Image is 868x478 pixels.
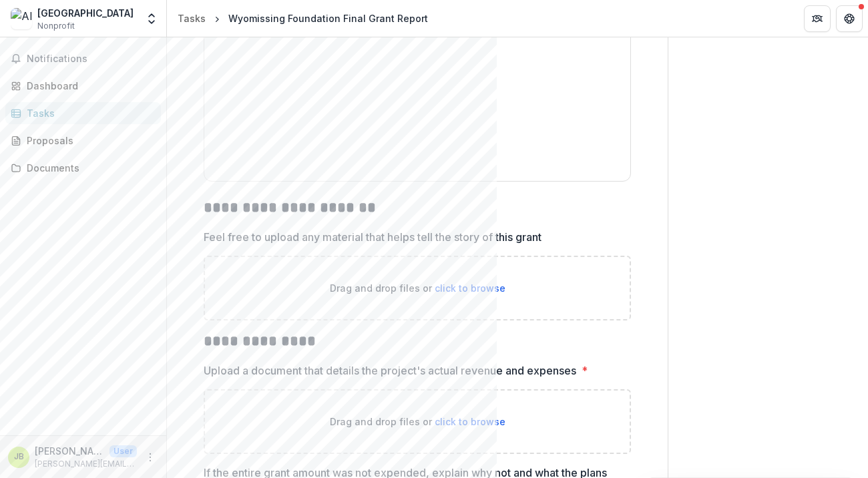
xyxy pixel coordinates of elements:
div: Julia Becker [14,453,24,461]
div: Dashboard [27,79,150,93]
a: Tasks [5,102,161,124]
span: click to browse [435,416,505,427]
button: Get Help [836,5,863,32]
p: Drag and drop files or [330,281,505,295]
img: Alvernia University [11,8,32,29]
span: Nonprofit [37,20,75,32]
span: Notifications [27,53,156,65]
button: Open entity switcher [142,5,161,32]
a: Documents [5,157,161,179]
p: User [110,445,137,457]
div: Documents [27,161,150,175]
div: [GEOGRAPHIC_DATA] [37,6,134,20]
button: Partners [804,5,831,32]
p: Feel free to upload any material that helps tell the story of this grant [204,229,541,245]
a: Proposals [5,130,161,152]
div: Wyomissing Foundation Final Grant Report [228,11,428,25]
p: Upload a document that details the project's actual revenue and expenses [204,363,576,379]
div: Tasks [178,11,206,25]
a: Dashboard [5,75,161,97]
button: More [142,449,158,465]
p: [PERSON_NAME] [35,444,104,458]
p: [PERSON_NAME][EMAIL_ADDRESS][PERSON_NAME][DOMAIN_NAME] [35,458,137,470]
button: Notifications [5,48,161,69]
a: Tasks [172,9,211,28]
p: Drag and drop files or [330,415,505,429]
div: Proposals [27,134,150,148]
nav: breadcrumb [172,9,433,28]
span: click to browse [435,282,505,294]
div: Tasks [27,106,150,120]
